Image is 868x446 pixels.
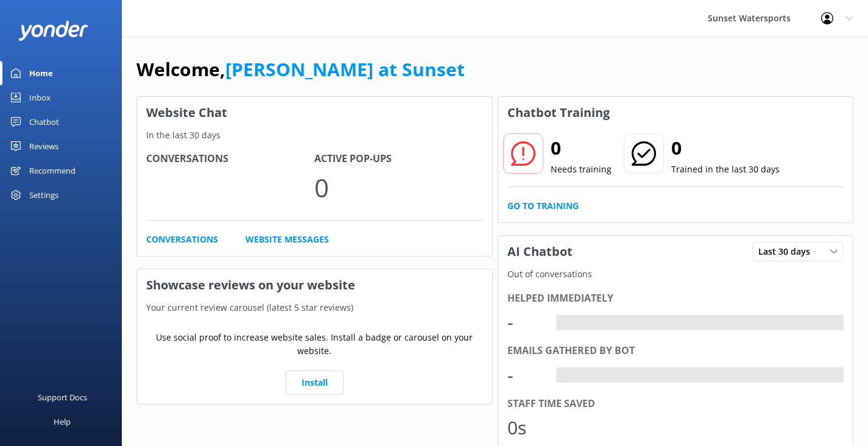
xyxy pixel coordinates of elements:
[225,57,465,82] a: [PERSON_NAME] at Sunset
[498,97,619,129] h3: Chatbot Training
[556,367,565,383] div: -
[54,409,71,434] div: Help
[146,233,218,246] a: Conversations
[507,343,844,359] div: Emails gathered by bot
[245,233,329,246] a: Website Messages
[29,158,76,183] div: Recommend
[758,245,817,258] span: Last 30 days
[137,269,492,301] h3: Showcase reviews on your website
[551,133,612,163] h2: 0
[137,129,492,142] p: In the last 30 days
[29,110,59,134] div: Chatbot
[314,167,482,208] p: 0
[286,370,344,395] a: Install
[671,163,780,176] p: Trained in the last 30 days
[29,61,53,85] div: Home
[498,267,853,281] p: Out of conversations
[18,21,88,41] img: yonder-white-logo.png
[507,413,544,442] div: 0s
[146,331,483,358] p: Use social proof to increase website sales. Install a badge or carousel on your website.
[29,183,58,207] div: Settings
[507,308,544,337] div: -
[137,97,492,129] h3: Website Chat
[146,151,314,167] h4: Conversations
[671,133,780,163] h2: 0
[551,163,612,176] p: Needs training
[507,396,844,412] div: Staff time saved
[498,236,582,267] h3: AI Chatbot
[314,151,482,167] h4: Active Pop-ups
[137,301,492,314] p: Your current review carousel (latest 5 star reviews)
[556,315,565,331] div: -
[38,385,87,409] div: Support Docs
[136,55,465,84] h1: Welcome,
[29,85,51,110] div: Inbox
[29,134,58,158] div: Reviews
[507,291,844,306] div: Helped immediately
[507,199,579,213] a: Go to Training
[507,361,544,390] div: -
